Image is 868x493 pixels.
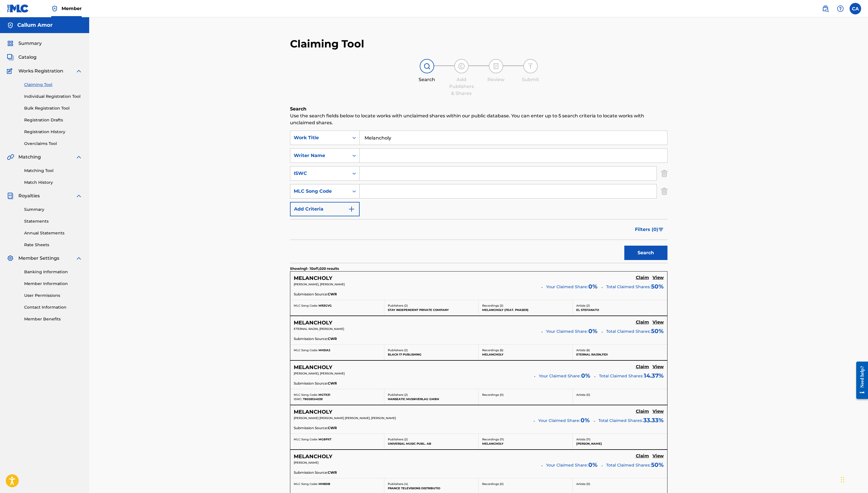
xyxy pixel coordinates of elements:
img: step indicator icon for Search [423,63,430,70]
span: Submission Source: [294,470,328,475]
p: STAY INDEPENDENT PRIVATE COMPANY [388,308,475,312]
img: Delete Criterion [661,166,667,181]
span: [PERSON_NAME] [294,461,318,465]
p: Recordings ( 0 ) [482,482,569,486]
a: Rate Sheets [24,242,82,248]
img: search [822,5,829,12]
img: step indicator icon for Submit [527,63,534,70]
span: Member Settings [18,255,59,262]
span: Submission Source: [294,381,328,386]
span: CWR [328,470,337,475]
a: Bulk Registration Tool [24,105,82,111]
a: Registration Drafts [24,117,82,123]
p: Recordings ( 11 ) [482,437,569,442]
img: Summary [7,40,14,47]
span: Filters ( 0 ) [635,226,658,233]
span: [PERSON_NAME] [PERSON_NAME] [PERSON_NAME], [PERSON_NAME] [294,416,396,420]
a: Match History [24,179,82,186]
button: Add Criteria [290,202,360,216]
img: expand [75,154,82,160]
span: 0 % [588,282,598,291]
span: MG8PXT [318,437,331,441]
a: Statements [24,218,82,224]
span: Your Claimed Share: [538,418,580,424]
p: Publishers ( 2 ) [388,348,475,352]
iframe: Chat Widget [839,465,868,493]
span: MLC Song Code: [294,304,318,307]
div: Work Title [294,134,346,141]
p: [PERSON_NAME] [576,442,664,446]
p: Recordings ( 0 ) [482,393,569,397]
span: MLC Song Code: [294,482,318,486]
iframe: Resource Center [852,357,868,404]
a: Member Benefits [24,316,82,322]
a: Matching Tool [24,168,82,174]
span: Your Claimed Share: [539,373,581,379]
div: Drag [841,471,844,488]
p: Artists ( 6 ) [576,348,664,352]
p: Artists ( 0 ) [576,482,664,486]
span: 0 % [581,416,590,425]
p: Artists ( 2 ) [576,303,664,308]
a: Annual Statements [24,230,82,236]
span: MLC Song Code: [294,348,318,352]
img: expand [75,192,82,199]
span: MG7X31 [318,393,330,397]
p: UNIVERSAL MUSIC PUBL. AB [388,442,475,446]
span: 50 % [651,327,664,335]
img: Matching [7,154,14,160]
img: Royalties [7,192,14,199]
img: step indicator icon for Add Publishers & Shares [458,63,465,70]
p: Recordings ( 6 ) [482,348,569,352]
img: filter [659,228,663,231]
a: Public Search [820,3,831,14]
img: MLC Logo [7,4,29,13]
img: 9d2ae6d4665cec9f34b9.svg [348,206,355,213]
span: CWR [328,292,337,297]
span: 0 % [588,460,598,469]
span: [PERSON_NAME], [PERSON_NAME] [294,372,345,375]
p: Artists ( 11 ) [576,437,664,442]
p: Artists ( 0 ) [576,393,664,397]
a: Individual Registration Tool [24,93,82,100]
h5: Claim [636,453,649,459]
div: Submit [516,76,545,83]
span: Summary [18,40,42,47]
a: View [653,453,664,460]
h5: View [653,320,664,325]
a: User Permissions [24,293,82,299]
span: CWR [328,425,337,431]
p: HANSEATIC MUSIKVERLAG GMBH [388,397,475,401]
button: Search [624,246,667,260]
span: Your Claimed Share: [546,284,588,290]
span: 0 % [588,327,598,335]
div: User Menu [850,3,861,14]
h5: View [653,275,664,280]
a: Claiming Tool [24,82,82,88]
a: View [653,320,664,326]
span: Total Claimed Shares: [606,329,650,334]
div: Writer Name [294,152,346,159]
p: EL STEFANATO [576,308,664,312]
span: CWR [328,336,337,341]
div: Review [482,76,510,83]
span: Total Claimed Shares: [599,373,643,379]
p: MELANCHOLY (FEAT. PHASER) [482,308,569,312]
p: Showing 1 - 10 of 1,020 results [290,266,339,271]
span: MLC Song Code: [294,437,318,441]
p: BLACK 17 PUBLISHING [388,352,475,357]
h5: MELANCHOLY [294,320,332,326]
a: Member Information [24,281,82,287]
img: Member Settings [7,255,14,262]
span: MLC Song Code: [294,393,318,397]
a: Contact Information [24,304,82,310]
h6: Search [290,106,667,112]
span: MR3GVG [318,304,332,307]
a: SummarySummary [7,40,42,47]
button: Filters (0) [632,222,667,237]
span: 50 % [651,282,664,291]
a: View [653,409,664,415]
